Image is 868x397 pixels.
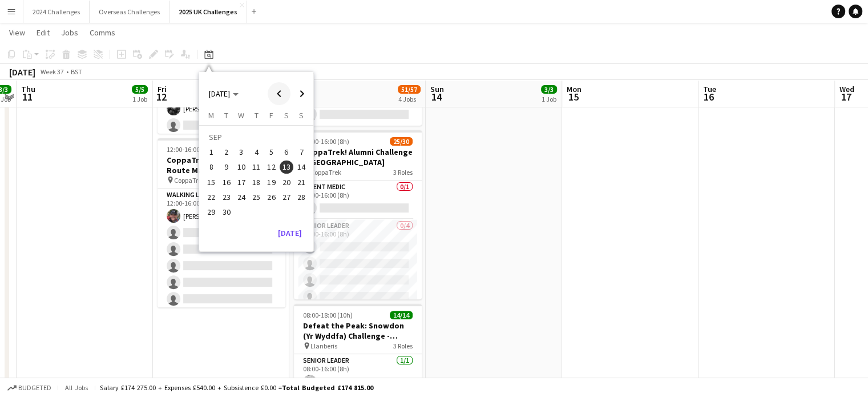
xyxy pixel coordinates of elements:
[249,175,263,189] span: 18
[9,27,25,38] span: View
[541,85,557,94] span: 3/3
[238,110,244,121] span: W
[6,382,53,394] button: Budgeted
[32,25,54,40] a: Edit
[21,84,35,94] span: Thu
[264,159,278,174] button: 12-09-2025
[565,90,582,103] span: 15
[63,383,90,392] span: All jobs
[303,311,353,319] span: 08:00-18:00 (10h)
[264,190,278,204] button: 26-09-2025
[209,89,230,99] span: [DATE]
[219,175,233,190] button: 16-09-2025
[294,190,308,204] span: 28
[132,85,148,94] span: 5/5
[269,110,273,121] span: F
[204,159,219,174] button: 08-09-2025
[310,342,337,350] span: Llanberis
[220,175,233,189] span: 16
[158,138,285,307] app-job-card: 12:00-16:00 (4h)1/6CoppaTrek! Cotswolds Route Marking CoppaTrek! Cotswolds Route Marking1 RoleWal...
[71,67,82,76] div: BST
[158,84,167,94] span: Fri
[265,175,278,189] span: 19
[132,95,147,103] div: 1 Job
[264,145,278,159] button: 05-09-2025
[204,204,219,219] button: 29-09-2025
[393,168,413,177] span: 3 Roles
[280,190,293,204] span: 27
[273,224,306,242] button: [DATE]
[279,145,294,159] button: 06-09-2025
[284,110,289,121] span: S
[294,320,422,341] h3: Defeat the Peak: Snowdon (Yr Wyddfa) Challenge - [PERSON_NAME] [MEDICAL_DATA] Support
[158,189,285,310] app-card-role: Walking Leader1/612:00-16:00 (4h)[PERSON_NAME]
[220,161,233,174] span: 9
[249,190,264,204] button: 25-09-2025
[294,145,309,159] button: 07-09-2025
[90,27,115,38] span: Comms
[265,190,278,204] span: 26
[299,110,304,121] span: S
[429,90,444,103] span: 14
[390,137,413,146] span: 25/30
[255,110,259,121] span: T
[235,145,248,159] span: 3
[56,25,83,40] a: Jobs
[249,145,263,159] span: 4
[90,1,169,23] button: Overseas Challenges
[18,384,51,392] span: Budgeted
[294,175,308,189] span: 21
[249,190,263,204] span: 25
[158,155,285,175] h3: CoppaTrek! Cotswolds Route Marking
[268,82,290,105] button: Previous month
[567,84,582,94] span: Mon
[280,161,293,174] span: 13
[701,90,716,103] span: 16
[205,161,219,174] span: 8
[249,161,263,174] span: 11
[204,83,243,104] button: Choose month and year
[205,190,219,204] span: 22
[398,95,420,103] div: 4 Jobs
[205,205,219,219] span: 29
[204,175,219,190] button: 15-09-2025
[390,311,413,319] span: 14/14
[61,27,78,38] span: Jobs
[294,219,422,308] app-card-role: Senior Leader0/408:00-16:00 (8h)
[294,130,422,299] app-job-card: 08:00-16:00 (8h)25/30CoppaTrek! Alumni Challenge - [GEOGRAPHIC_DATA] CoppaTrek3 RolesEvent Medic0...
[234,159,249,174] button: 10-09-2025
[279,190,294,204] button: 27-09-2025
[235,175,248,189] span: 17
[220,205,233,219] span: 30
[310,168,341,177] span: CoppaTrek
[174,176,260,185] span: CoppaTrek! Cotswolds Route Marking
[208,110,214,121] span: M
[282,383,373,392] span: Total Budgeted £174 815.00
[294,354,422,393] app-card-role: Senior Leader1/108:00-16:00 (8h)[PERSON_NAME]
[294,181,422,219] app-card-role: Event Medic0/108:00-16:00 (8h)
[5,25,30,40] a: View
[234,175,249,190] button: 17-09-2025
[398,85,421,94] span: 51/57
[703,84,716,94] span: Tue
[205,175,219,189] span: 15
[224,110,228,121] span: T
[219,190,233,204] button: 23-09-2025
[303,137,349,146] span: 08:00-16:00 (8h)
[280,175,293,189] span: 20
[265,161,278,174] span: 12
[219,204,233,219] button: 30-09-2025
[264,175,278,190] button: 19-09-2025
[290,82,313,105] button: Next month
[204,130,309,145] td: SEP
[294,190,309,204] button: 28-09-2025
[205,145,219,159] span: 1
[249,145,264,159] button: 04-09-2025
[294,145,308,159] span: 7
[204,190,219,204] button: 22-09-2025
[838,90,854,103] span: 17
[839,84,854,94] span: Wed
[235,190,248,204] span: 24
